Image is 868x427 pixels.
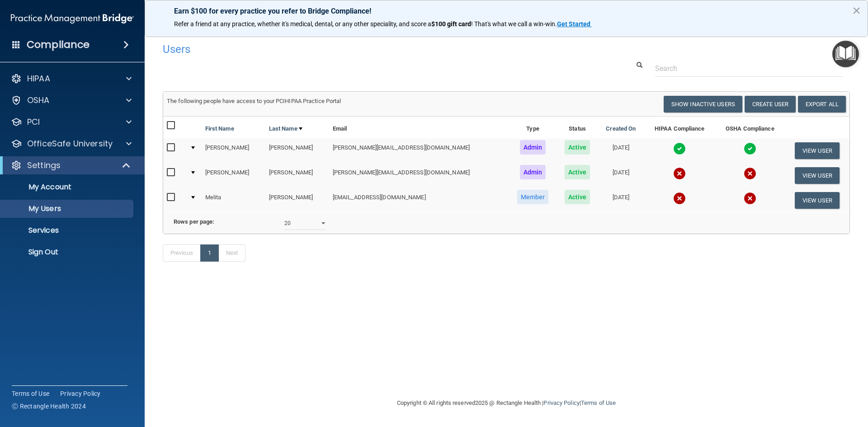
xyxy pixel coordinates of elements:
td: [PERSON_NAME] [202,138,265,163]
td: [DATE] [598,138,644,163]
th: Status [557,117,598,138]
p: PCI [27,117,40,127]
p: Sign Out [6,248,129,257]
span: Member [517,190,549,204]
td: [PERSON_NAME] [265,163,329,188]
a: OfficeSafe University [11,138,132,149]
a: Terms of Use [581,399,616,406]
td: [EMAIL_ADDRESS][DOMAIN_NAME] [329,188,509,212]
span: Admin [520,140,546,155]
td: [PERSON_NAME][EMAIL_ADDRESS][DOMAIN_NAME] [329,163,509,188]
a: Previous [163,244,201,262]
button: Show Inactive Users [664,96,742,113]
button: View User [795,192,840,209]
p: Earn $100 for every practice you refer to Bridge Compliance! [174,7,839,15]
a: Export All [798,96,846,113]
th: HIPAA Compliance [644,117,715,138]
td: Melita [202,188,265,212]
span: Active [565,190,590,204]
h4: Compliance [27,38,90,51]
span: Refer a friend at any practice, whether it's medical, dental, or any other speciality, and score a [174,20,431,28]
a: Privacy Policy [60,389,101,398]
span: Ⓒ Rectangle Health 2024 [12,402,86,411]
span: The following people have access to your PCIHIPAA Practice Portal [167,98,341,104]
img: cross.ca9f0e7f.svg [673,192,686,205]
span: ! That's what we call a win-win. [471,20,557,28]
button: View User [795,142,840,159]
h4: Users [163,43,558,55]
p: OfficeSafe University [27,138,113,149]
img: PMB logo [11,9,134,28]
p: My Users [6,204,129,213]
a: Privacy Policy [543,399,579,406]
span: Admin [520,165,546,179]
p: OSHA [27,95,50,106]
span: Active [565,165,590,179]
td: [DATE] [598,188,644,212]
input: Search [655,60,843,77]
img: cross.ca9f0e7f.svg [744,192,756,205]
button: View User [795,167,840,184]
a: OSHA [11,95,132,106]
a: Get Started [557,20,592,28]
div: Copyright © All rights reserved 2025 @ Rectangle Health | | [341,389,671,418]
p: Settings [27,160,61,171]
span: Active [565,140,590,155]
strong: Get Started [557,20,590,28]
strong: $100 gift card [431,20,471,28]
a: 1 [200,244,219,262]
td: [DATE] [598,163,644,188]
b: Rows per page: [174,218,214,225]
a: Next [218,244,245,262]
a: First Name [205,123,234,134]
img: cross.ca9f0e7f.svg [744,167,756,180]
img: cross.ca9f0e7f.svg [673,167,686,180]
a: Created On [606,123,636,134]
th: Type [509,117,557,138]
td: [PERSON_NAME] [265,138,329,163]
img: tick.e7d51cea.svg [673,142,686,155]
p: Services [6,226,129,235]
th: Email [329,117,509,138]
p: My Account [6,183,129,192]
button: Open Resource Center [832,41,859,67]
a: Last Name [269,123,302,134]
th: OSHA Compliance [715,117,785,138]
button: Close [852,3,861,18]
a: Settings [11,160,131,171]
a: PCI [11,117,132,127]
td: [PERSON_NAME] [202,163,265,188]
p: HIPAA [27,73,50,84]
a: Terms of Use [12,389,49,398]
a: HIPAA [11,73,132,84]
td: [PERSON_NAME][EMAIL_ADDRESS][DOMAIN_NAME] [329,138,509,163]
td: [PERSON_NAME] [265,188,329,212]
img: tick.e7d51cea.svg [744,142,756,155]
button: Create User [745,96,796,113]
